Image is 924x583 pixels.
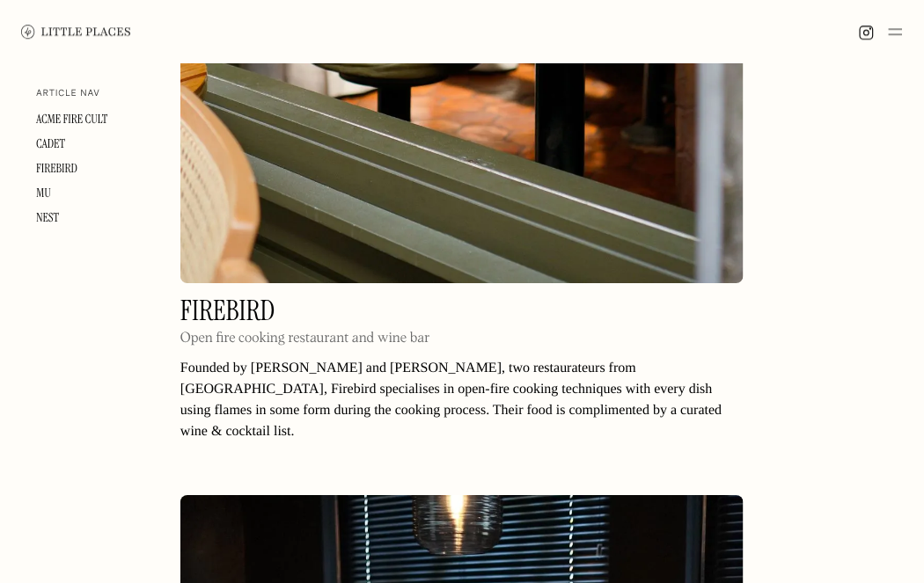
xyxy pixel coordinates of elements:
a: Cadet [36,136,65,152]
p: Founded by [PERSON_NAME] and [PERSON_NAME], two restaurateurs from [GEOGRAPHIC_DATA], Firebird sp... [180,358,744,442]
a: FirebirdOpen fire cooking restaurant and wine bar [180,297,430,358]
h2: Firebird [180,297,430,324]
div: Article nav [36,88,100,100]
p: Open fire cooking restaurant and wine bar [180,328,430,349]
a: Nest [36,210,59,226]
a: mu [36,186,51,201]
a: Acme Fire Cult [36,112,107,128]
a: Firebird [36,161,77,177]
